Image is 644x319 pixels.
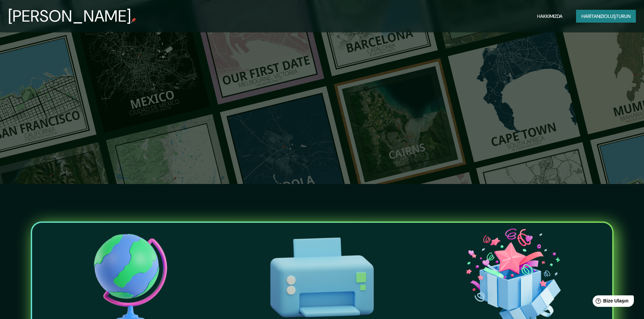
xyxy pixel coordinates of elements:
[8,5,131,27] font: [PERSON_NAME]
[584,293,637,312] iframe: Yardım widget başlatıcısı
[131,18,136,23] img: mappin-pin
[581,13,604,19] font: Haritanızı
[534,10,565,23] button: Hakkımızda
[604,13,630,19] font: oluşturun
[576,10,636,23] button: Haritanızıoluşturun
[537,13,563,19] font: Hakkımızda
